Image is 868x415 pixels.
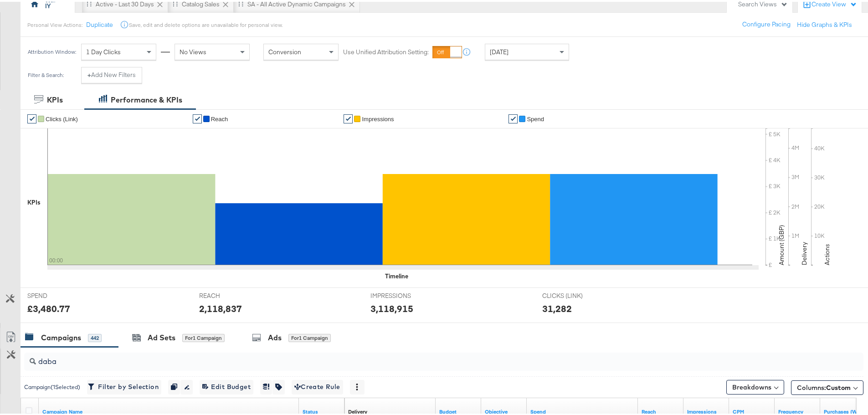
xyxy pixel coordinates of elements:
text: Amount (GBP) [777,223,786,263]
div: for 1 Campaign [182,332,225,340]
a: The maximum amount you're willing to spend on your ads, on average each day or over the lifetime ... [439,406,478,414]
text: Actions [823,242,831,263]
div: £3,480.77 [27,300,70,313]
a: Your campaign's objective. [485,406,523,414]
span: SPEND [27,290,96,298]
span: Clicks (Link) [46,114,78,121]
label: Use Unified Attribution Setting: [343,46,429,55]
button: Duplicate [86,19,113,27]
div: 31,282 [542,300,572,313]
a: The number of people your ad was served to. [642,406,680,414]
div: 442 [88,332,102,340]
span: Custom [826,382,851,390]
span: Filter by Selection [90,379,159,391]
button: Filter by Selection [87,378,161,393]
button: Configure Pacing [736,15,797,31]
span: [DATE] [490,46,508,54]
div: Performance & KPIs [111,93,182,103]
span: 1 Day Clicks [86,46,121,54]
div: 2,118,837 [199,300,242,313]
button: Edit Budget [200,378,253,393]
div: Ad Sets [148,331,175,341]
span: IMPRESSIONS [370,290,439,298]
a: The total amount spent to date. [530,406,634,414]
div: KPIs [27,196,41,205]
div: Ads [268,331,282,341]
div: 3,118,915 [370,300,413,313]
a: ✔ [344,113,353,122]
a: The number of times your ad was served. On mobile apps an ad is counted as served the first time ... [687,406,725,414]
a: Reflects the ability of your Ad Campaign to achieve delivery based on ad states, schedule and bud... [348,406,367,414]
div: Personal View Actions: [27,20,82,27]
input: Search Campaigns by Name, ID or Objective [36,347,786,365]
span: REACH [199,290,267,298]
a: Your campaign name. [42,406,295,414]
a: ✔ [508,113,518,122]
div: Save, edit and delete options are unavailable for personal view. [129,20,282,27]
button: Create Rule [292,378,343,393]
span: CLICKS (LINK) [542,290,611,298]
span: Impressions [362,114,394,121]
a: ✔ [27,113,36,122]
span: Reach [211,114,228,121]
span: Create Rule [294,379,340,391]
span: Columns: [797,381,851,390]
div: Campaigns [41,331,81,341]
div: Delivery [348,406,367,414]
span: Spend [527,114,544,121]
button: Hide Graphs & KPIs [797,19,852,27]
button: Columns:Custom [791,379,863,393]
a: Shows the current state of your Ad Campaign. [303,406,341,414]
div: KPIs [47,93,63,103]
button: Breakdowns [726,378,784,393]
div: Attribution Window: [27,47,77,53]
span: No Views [180,46,206,54]
div: Filter & Search: [27,70,64,77]
a: The average number of times your ad was served to each person. [778,406,817,414]
span: Edit Budget [202,379,251,391]
a: The average cost you've paid to have 1,000 impressions of your ad. [733,406,771,414]
div: Timeline [385,270,408,279]
a: ✔ [193,113,202,122]
strong: + [87,69,91,77]
div: Campaign ( 1 Selected) [24,381,80,389]
span: Conversion [268,46,301,54]
text: Delivery [800,240,808,263]
div: for 1 Campaign [288,332,331,340]
button: +Add New Filters [81,65,142,82]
